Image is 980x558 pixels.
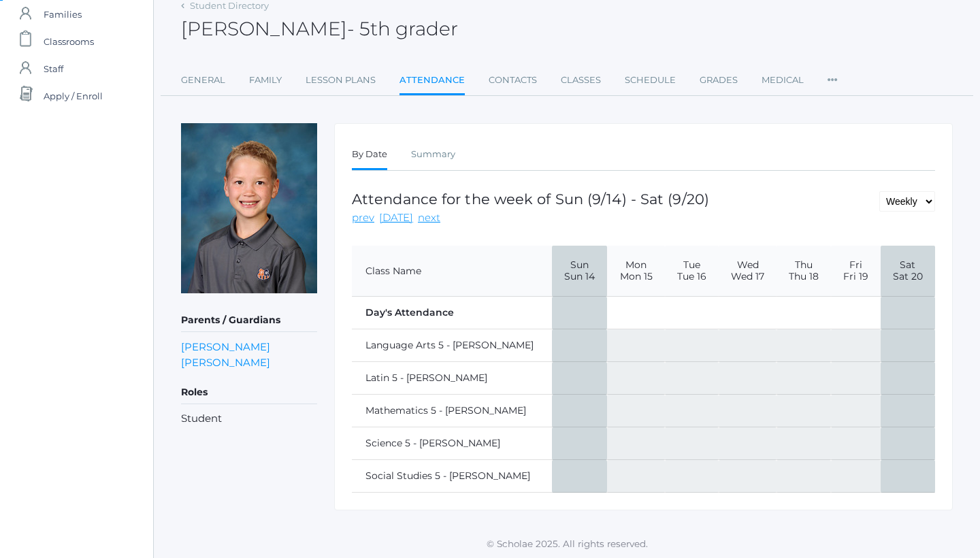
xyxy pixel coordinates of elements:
[787,271,821,282] span: Thu 18
[561,67,601,94] a: Classes
[418,210,440,226] a: next
[181,339,270,355] a: [PERSON_NAME]
[379,210,413,226] a: [DATE]
[44,55,63,82] span: Staff
[352,210,374,226] a: prev
[181,123,317,293] img: Grant Hein
[352,362,552,395] td: Latin 5 - [PERSON_NAME]
[607,246,664,297] th: Mon
[181,18,458,39] h2: [PERSON_NAME]
[881,246,935,297] th: Sat
[181,355,270,370] a: [PERSON_NAME]
[181,381,317,404] h5: Roles
[552,246,607,297] th: Sun
[154,537,980,551] p: © Scholae 2025. All rights reserved.
[489,67,537,94] a: Contacts
[700,67,738,94] a: Grades
[352,246,552,297] th: Class Name
[352,329,552,362] td: Language Arts 5 - [PERSON_NAME]
[665,246,719,297] th: Tue
[719,246,777,297] th: Wed
[352,460,552,493] td: Social Studies 5 - [PERSON_NAME]
[841,271,870,282] span: Fri 19
[562,271,597,282] span: Sun 14
[625,67,676,94] a: Schedule
[249,67,282,94] a: Family
[617,271,654,282] span: Mon 15
[891,271,925,282] span: Sat 20
[352,395,552,427] td: Mathematics 5 - [PERSON_NAME]
[365,306,454,318] strong: Day's Attendance
[347,17,458,40] span: - 5th grader
[352,141,387,170] a: By Date
[831,246,880,297] th: Fri
[44,82,103,110] span: Apply / Enroll
[44,28,94,55] span: Classrooms
[675,271,708,282] span: Tue 16
[181,67,225,94] a: General
[306,67,376,94] a: Lesson Plans
[44,1,82,28] span: Families
[762,67,804,94] a: Medical
[352,427,552,460] td: Science 5 - [PERSON_NAME]
[729,271,766,282] span: Wed 17
[352,191,709,207] h1: Attendance for the week of Sun (9/14) - Sat (9/20)
[181,411,317,427] li: Student
[181,309,317,332] h5: Parents / Guardians
[777,246,831,297] th: Thu
[399,67,465,96] a: Attendance
[411,141,455,168] a: Summary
